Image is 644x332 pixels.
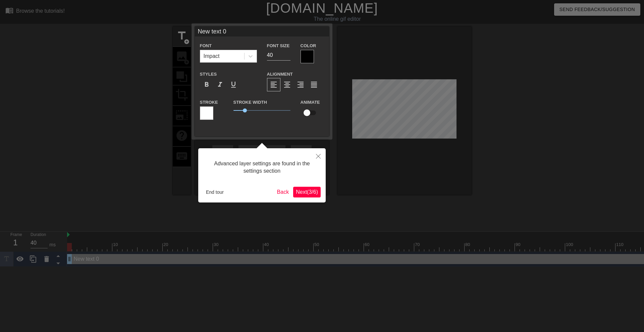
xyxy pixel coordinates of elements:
[311,148,326,164] button: Close
[203,187,226,197] button: End tour
[296,189,318,195] span: Next ( 3 / 6 )
[203,153,321,182] div: Advanced layer settings are found in the settings section
[293,187,321,197] button: Next
[274,187,292,197] button: Back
